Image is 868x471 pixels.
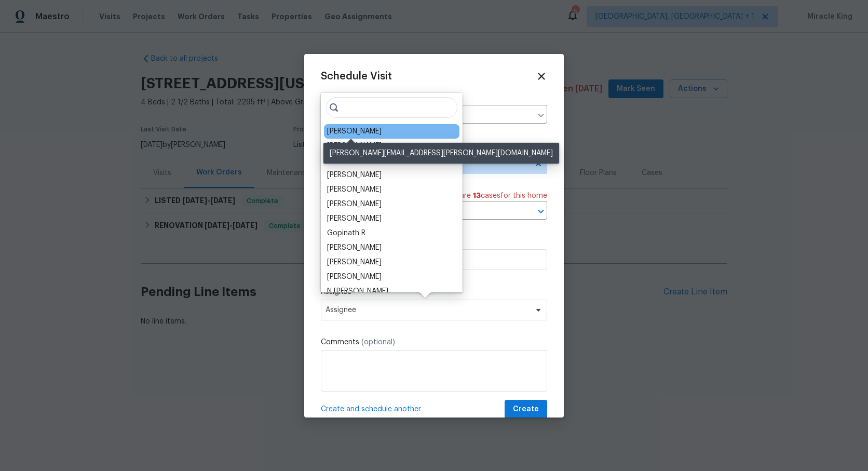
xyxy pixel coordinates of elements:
div: [PERSON_NAME] [327,184,382,195]
span: There are case s for this home [440,191,547,201]
button: Create [505,400,547,419]
div: [PERSON_NAME] [327,213,382,224]
div: [PERSON_NAME] [327,243,382,253]
div: [PERSON_NAME] [327,272,382,282]
div: Gopinath R [327,228,365,238]
div: N [PERSON_NAME] [327,286,388,297]
div: [PERSON_NAME] [327,170,382,180]
div: [PERSON_NAME] [327,199,382,209]
span: Close [536,71,547,82]
span: Schedule Visit [321,71,392,82]
div: [PERSON_NAME] [327,126,382,137]
div: [PERSON_NAME][EMAIL_ADDRESS][PERSON_NAME][DOMAIN_NAME] [323,143,559,164]
span: Create and schedule another [321,404,421,414]
div: [PERSON_NAME] [327,141,382,151]
label: Comments [321,337,547,347]
span: Create [513,403,539,416]
span: 13 [473,192,481,199]
button: Open [534,204,548,219]
span: (optional) [361,339,395,346]
span: Assignee [325,306,529,314]
div: [PERSON_NAME] [327,257,382,267]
